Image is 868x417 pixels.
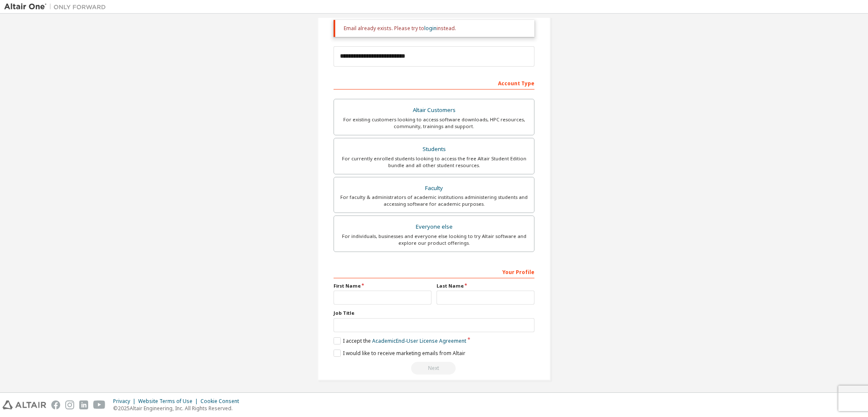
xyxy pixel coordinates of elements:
[339,221,529,233] div: Everyone else
[339,233,529,246] div: For individuals, businesses and everyone else looking to try Altair software and explore our prod...
[344,25,528,32] div: Email already exists. Please try to instead.
[339,182,529,194] div: Faculty
[334,283,431,289] label: First Name
[200,398,244,405] div: Cookie Consent
[334,76,534,90] div: Account Type
[65,400,74,409] img: instagram.svg
[334,337,466,344] label: I accept the
[334,350,465,357] label: I would like to receive marketing emails from Altair
[372,337,466,344] a: Academic End-User License Agreement
[334,310,534,316] label: Job Title
[138,398,200,405] div: Website Terms of Use
[79,400,88,409] img: linkedin.svg
[437,283,534,289] label: Last Name
[334,362,534,375] div: Email already exists
[339,194,529,207] div: For faculty & administrators of academic institutions administering students and accessing softwa...
[51,400,60,409] img: facebook.svg
[113,398,138,405] div: Privacy
[339,104,529,116] div: Altair Customers
[4,3,110,11] img: Altair One
[93,400,106,409] img: youtube.svg
[339,116,529,130] div: For existing customers looking to access software downloads, HPC resources, community, trainings ...
[113,405,244,412] p: © 2025 Altair Engineering, Inc. All Rights Reserved.
[424,25,437,32] a: login
[339,143,529,155] div: Students
[3,400,46,409] img: altair_logo.svg
[334,265,534,278] div: Your Profile
[339,155,529,169] div: For currently enrolled students looking to access the free Altair Student Edition bundle and all ...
